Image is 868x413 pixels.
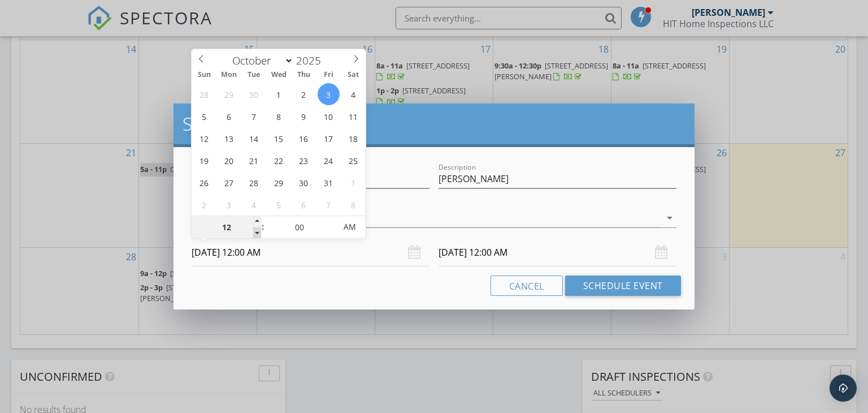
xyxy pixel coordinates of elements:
[268,149,290,171] span: October 22, 2025
[293,105,315,127] span: October 9, 2025
[183,113,685,135] h2: Schedule Event
[293,127,315,149] span: October 16, 2025
[293,193,315,216] span: November 6, 2025
[318,171,340,193] span: October 31, 2025
[342,193,364,216] span: November 8, 2025
[342,127,364,149] span: October 18, 2025
[218,193,240,216] span: November 3, 2025
[218,171,240,193] span: October 27, 2025
[192,71,216,79] span: Sun
[193,127,215,149] span: October 12, 2025
[268,171,290,193] span: October 29, 2025
[216,71,241,79] span: Mon
[342,149,364,171] span: October 25, 2025
[193,193,215,216] span: November 2, 2025
[243,193,265,216] span: November 4, 2025
[268,127,290,149] span: October 15, 2025
[830,375,857,402] div: Open Intercom Messenger
[193,105,215,127] span: October 5, 2025
[439,239,676,266] input: Select date
[318,127,340,149] span: October 17, 2025
[218,83,240,105] span: September 29, 2025
[268,105,290,127] span: October 8, 2025
[316,71,341,79] span: Fri
[218,149,240,171] span: October 20, 2025
[335,216,366,238] span: Click to toggle
[261,216,264,238] span: :
[243,171,265,193] span: October 28, 2025
[243,105,265,127] span: October 7, 2025
[293,53,331,68] input: Year
[193,83,215,105] span: September 28, 2025
[243,127,265,149] span: October 14, 2025
[491,276,563,296] button: Cancel
[193,149,215,171] span: October 19, 2025
[192,239,429,266] input: Select date
[268,83,290,105] span: October 1, 2025
[218,127,240,149] span: October 13, 2025
[318,193,340,216] span: November 7, 2025
[342,171,364,193] span: November 1, 2025
[243,83,265,105] span: September 30, 2025
[663,211,676,225] i: arrow_drop_down
[291,71,316,79] span: Thu
[218,105,240,127] span: October 6, 2025
[341,71,366,79] span: Sat
[293,149,315,171] span: October 23, 2025
[293,83,315,105] span: October 2, 2025
[266,71,291,79] span: Wed
[243,149,265,171] span: October 21, 2025
[241,71,266,79] span: Tue
[342,105,364,127] span: October 11, 2025
[268,193,290,216] span: November 5, 2025
[318,149,340,171] span: October 24, 2025
[565,276,681,296] button: Schedule Event
[342,83,364,105] span: October 4, 2025
[293,171,315,193] span: October 30, 2025
[318,105,340,127] span: October 10, 2025
[193,171,215,193] span: October 26, 2025
[318,83,340,105] span: October 3, 2025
